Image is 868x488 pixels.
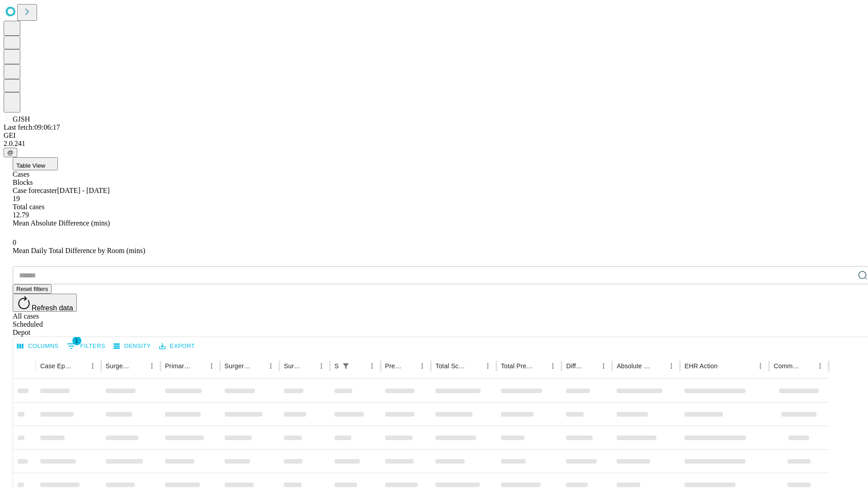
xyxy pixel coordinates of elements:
button: Sort [652,360,665,372]
button: Sort [133,360,146,372]
div: Difference [566,362,584,370]
button: Menu [86,360,99,372]
button: Menu [366,360,378,372]
div: Primary Service [165,362,191,370]
button: Sort [585,360,597,372]
button: Show filters [340,360,352,372]
button: Menu [481,360,494,372]
span: [DATE] - [DATE] [57,187,109,194]
div: 2.0.241 [4,140,864,148]
button: Export [157,339,197,353]
button: Density [111,339,153,353]
button: Sort [403,360,416,372]
div: Total Scheduled Duration [435,362,468,370]
button: Show filters [65,339,108,353]
button: Menu [264,360,277,372]
span: Total cases [13,203,44,211]
span: Table View [16,162,45,169]
button: Menu [146,360,158,372]
button: Menu [416,360,429,372]
button: Reset filters [13,284,52,294]
div: Scheduled In Room Duration [335,362,339,370]
span: Reset filters [16,286,48,292]
button: Menu [315,360,328,372]
div: Predicted In Room Duration [385,362,403,370]
span: Last fetch: 09:06:17 [4,123,60,131]
span: 0 [13,239,16,246]
button: Sort [252,360,264,372]
button: Sort [74,360,86,372]
button: Sort [353,360,366,372]
div: 1 active filter [340,360,352,372]
button: Menu [665,360,678,372]
span: Case forecaster [13,187,57,194]
div: Surgery Name [225,362,251,370]
button: Sort [534,360,547,372]
span: @ [7,149,14,156]
span: Mean Absolute Difference (mins) [13,219,110,227]
div: Comments [774,362,800,370]
span: GJSH [13,115,30,123]
div: Total Predicted Duration [501,362,533,370]
button: Select columns [15,339,61,353]
span: 12.79 [13,211,29,219]
button: Sort [193,360,205,372]
button: @ [4,148,17,157]
div: Surgeon Name [106,362,132,370]
button: Sort [718,360,731,372]
button: Menu [205,360,218,372]
div: GEI [4,131,864,140]
button: Table View [13,157,58,170]
button: Menu [754,360,767,372]
button: Menu [547,360,559,372]
button: Sort [469,360,481,372]
span: Mean Daily Total Difference by Room (mins) [13,247,145,254]
span: 1 [72,336,81,345]
button: Refresh data [13,294,77,312]
div: EHR Action [684,362,717,370]
button: Menu [814,360,826,372]
div: Case Epic Id [40,362,73,370]
button: Sort [801,360,814,372]
button: Menu [597,360,610,372]
button: Sort [302,360,315,372]
span: Refresh data [32,304,73,312]
div: Surgery Date [284,362,302,370]
span: 19 [13,195,20,202]
div: Absolute Difference [617,362,651,370]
